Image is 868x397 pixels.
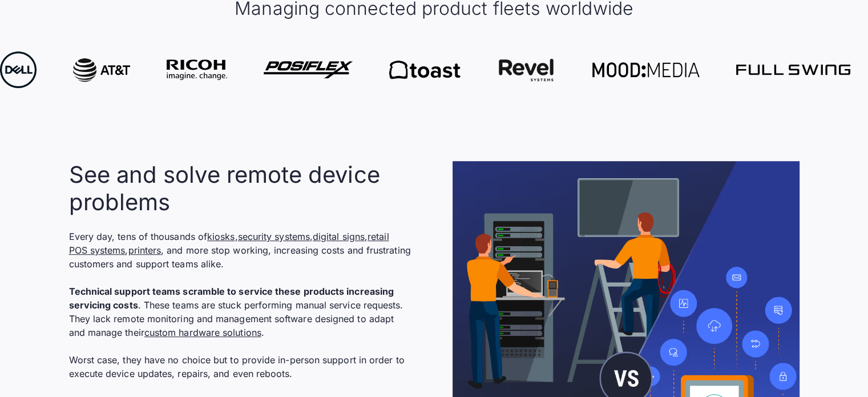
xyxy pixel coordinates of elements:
img: Canopy works with Mood Media [592,62,700,77]
img: Ricoh electronics and products uses Canopy [167,59,227,81]
img: Canopy works with Revel Systems [497,58,556,82]
img: Canopy works with AT&T [73,58,130,82]
img: Canopy works with Toast [389,61,461,79]
img: Canopy works with Full Swing [736,65,850,74]
a: kiosks [207,231,235,242]
a: security systems [238,231,310,242]
strong: Technical support teams scramble to service these products increasing servicing costs [69,286,394,311]
a: printers [128,244,161,256]
a: digital signs [313,231,365,242]
a: custom hardware solutions [144,327,261,338]
img: Canopy works with Posiflex [264,61,353,78]
h2: See and solve remote device problems [69,161,411,216]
